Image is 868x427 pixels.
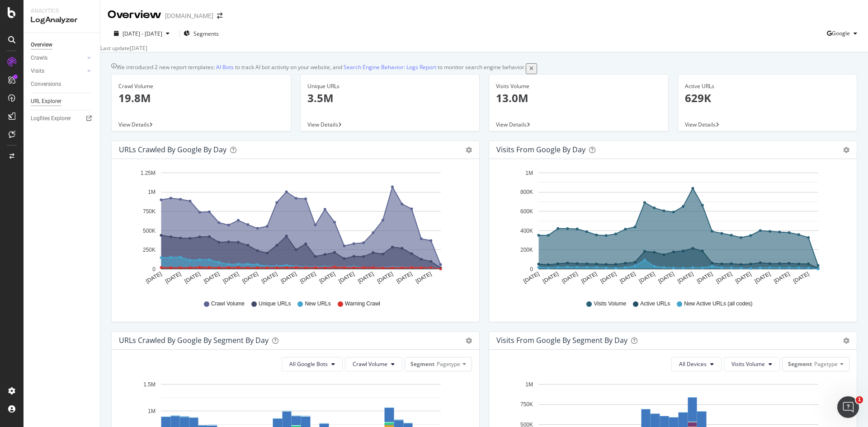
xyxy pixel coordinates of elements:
text: [DATE] [260,270,278,284]
text: 750K [143,208,156,214]
a: Crawls [31,53,85,63]
text: 250K [143,247,156,253]
a: Conversions [31,80,94,89]
text: [DATE] [299,270,317,284]
text: [DATE] [638,270,656,284]
div: A chart. [496,166,846,292]
div: gear [843,147,849,153]
span: Crawl Volume [353,360,387,368]
p: 19.8M [118,90,284,106]
span: Segment [410,360,434,368]
div: arrow-right-arrow-left [217,13,222,19]
div: Overview [31,40,52,50]
text: [DATE] [522,270,540,284]
text: [DATE] [754,270,772,284]
a: Logfiles Explorer [31,114,94,123]
text: [DATE] [203,270,221,284]
span: New Active URLs (all codes) [684,300,752,308]
text: 400K [520,227,533,234]
a: Search Engine Behavior: Logs Report [344,63,436,71]
button: All Google Bots [282,357,343,371]
text: 1M [148,189,156,195]
text: 500K [143,227,156,234]
div: We introduced 2 new report templates: to track AI bot activity on your website, and to monitor se... [117,63,526,74]
text: [DATE] [715,270,733,284]
text: 200K [520,247,533,253]
text: [DATE] [542,270,560,284]
div: Unique URLs [307,82,473,90]
div: Analytics [31,7,93,15]
div: [DATE] [130,44,147,52]
div: Last update [100,44,147,52]
span: All Devices [679,360,707,368]
text: [DATE] [395,270,413,284]
text: 1M [148,408,156,414]
a: Visits [31,66,85,76]
text: [DATE] [676,270,694,284]
div: Visits Volume [496,82,661,90]
span: Visits Volume [731,360,765,368]
text: [DATE] [318,270,336,284]
span: Active URLs [640,300,670,308]
div: gear [466,338,472,344]
div: Visits from Google by day [496,145,585,154]
button: Crawl Volume [345,357,402,371]
div: gear [466,147,472,153]
div: info banner [111,63,857,74]
span: Unique URLs [259,300,291,308]
span: 1 [856,396,863,404]
text: [DATE] [280,270,298,284]
div: Visits [31,66,44,76]
text: [DATE] [561,270,579,284]
p: 13.0M [496,90,661,106]
span: Crawl Volume [211,300,245,308]
text: [DATE] [657,270,675,284]
text: [DATE] [357,270,375,284]
span: View Details [685,121,716,128]
div: A chart. [119,166,469,292]
div: Active URLs [685,82,850,90]
text: [DATE] [222,270,240,284]
text: 1M [525,169,533,176]
a: Overview [31,40,94,50]
div: Conversions [31,80,61,89]
text: 1.25M [141,169,156,176]
div: [DOMAIN_NAME] [165,11,213,20]
div: URL Explorer [31,97,61,106]
text: [DATE] [415,270,433,284]
text: 0 [152,266,156,272]
text: [DATE] [145,270,163,284]
button: Visits Volume [724,357,780,371]
span: Google [832,29,850,37]
text: [DATE] [618,270,637,284]
text: 750K [520,401,533,408]
text: [DATE] [792,270,810,284]
text: [DATE] [241,270,259,284]
div: URLs Crawled by Google By Segment By Day [119,336,269,345]
button: close banner [526,63,537,74]
p: 629K [685,90,850,106]
span: View Details [307,121,338,128]
text: [DATE] [580,270,598,284]
span: Segments [193,30,219,38]
span: Pagetype [437,360,460,368]
button: [DATE] - [DATE] [108,29,176,38]
div: Overview [108,7,161,23]
text: [DATE] [338,270,356,284]
span: Pagetype [814,360,838,368]
a: URL Explorer [31,97,94,106]
iframe: Intercom live chat [837,396,859,418]
span: Visits Volume [594,300,626,308]
span: Warning Crawl [345,300,380,308]
p: 3.5M [307,90,473,106]
text: [DATE] [773,270,791,284]
span: [DATE] - [DATE] [123,30,162,38]
text: [DATE] [599,270,618,284]
button: All Devices [671,357,722,371]
span: View Details [496,121,527,128]
div: Crawl Volume [118,82,284,90]
text: 1M [525,381,533,387]
div: URLs Crawled by Google by day [119,145,226,154]
div: Logfiles Explorer [31,114,71,123]
button: Google [827,26,861,41]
